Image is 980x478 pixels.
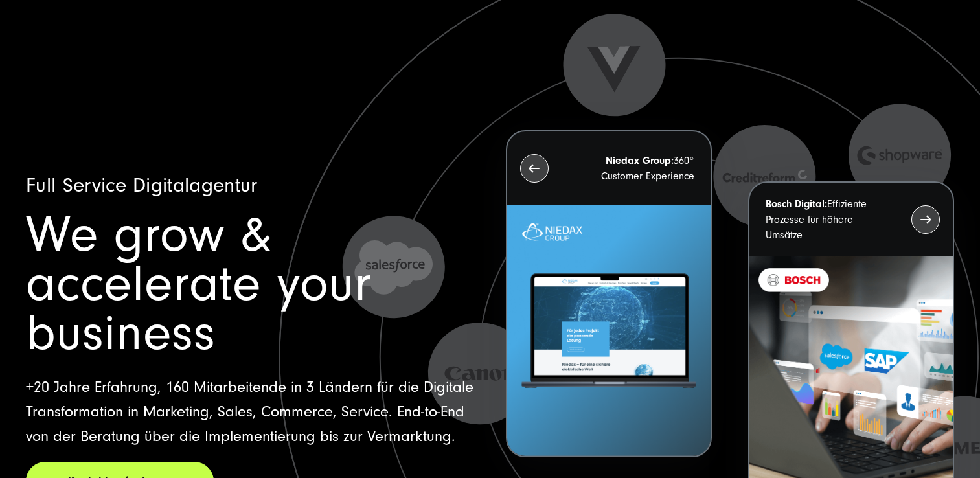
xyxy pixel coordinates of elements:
p: 360° Customer Experience [572,153,694,184]
p: Effiziente Prozesse für höhere Umsätze [766,196,888,243]
p: +20 Jahre Erfahrung, 160 Mitarbeitende in 3 Ländern für die Digitale Transformation in Marketing,... [26,375,474,449]
button: Niedax Group:360° Customer Experience Letztes Projekt von Niedax. Ein Laptop auf dem die Niedax W... [506,130,712,457]
span: Full Service Digitalagentur [26,174,258,197]
img: Letztes Projekt von Niedax. Ein Laptop auf dem die Niedax Website geöffnet ist, auf blauem Hinter... [507,205,711,456]
strong: Bosch Digital: [766,198,827,210]
h1: We grow & accelerate your business [26,211,474,358]
strong: Niedax Group: [606,155,674,166]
